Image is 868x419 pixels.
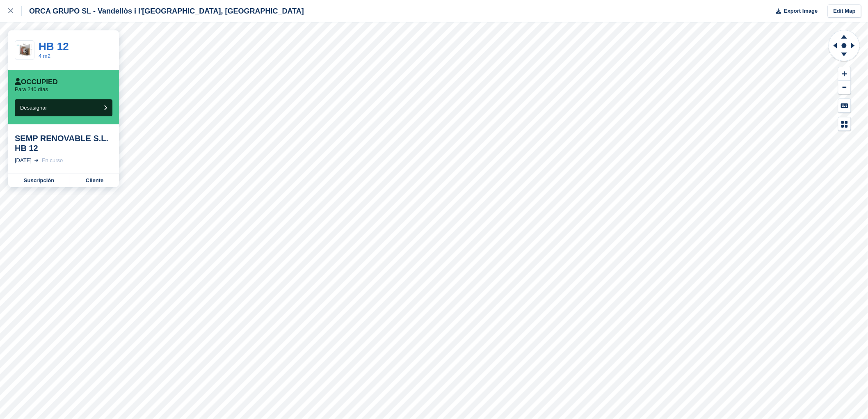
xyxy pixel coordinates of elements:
button: Export Image [771,5,818,18]
a: 4 m2 [39,53,50,59]
button: Zoom In [838,67,851,81]
button: Keyboard Shortcuts [838,99,851,112]
span: Export Image [784,7,818,15]
a: Suscripción [8,174,70,187]
div: ORCA GRUPO SL - Vandellòs i l'[GEOGRAPHIC_DATA], [GEOGRAPHIC_DATA] [22,6,304,16]
div: En curso [42,156,63,165]
img: ORCA%20STORAGE%204%20m2%20(1).jpg [15,43,34,57]
div: Occupied [15,78,58,86]
img: arrow-right-light-icn-cde0832a797a2874e46488d9cf13f60e5c3a73dbe684e267c42b8395dfbc2abf.svg [34,159,39,162]
span: Desasignar [20,105,47,111]
button: Map Legend [838,117,851,131]
a: Cliente [70,174,119,187]
button: Desasignar [15,99,112,116]
div: SEMP RENOVABLE S.L. HB 12 [15,133,112,153]
a: HB 12 [39,40,69,53]
p: Para 240 días [15,86,48,93]
button: Zoom Out [838,81,851,94]
div: [DATE] [15,156,32,165]
a: Edit Map [828,5,861,18]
